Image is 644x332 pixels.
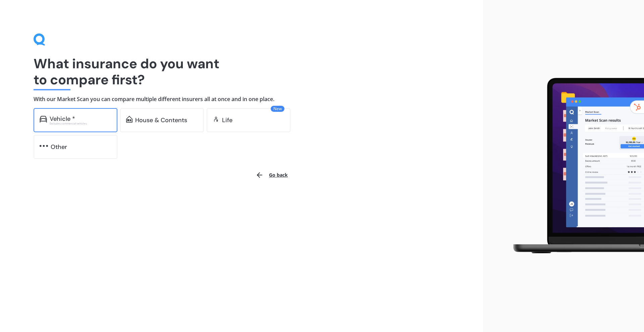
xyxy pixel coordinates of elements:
div: Other [51,144,67,150]
div: Life [222,117,232,123]
img: other.81dba5aafe580aa69f38.svg [40,143,48,149]
button: Go back [252,167,292,183]
h1: What insurance do you want to compare first? [34,56,449,88]
img: car.f15378c7a67c060ca3f3.svg [40,116,47,122]
span: New [271,106,284,112]
h4: With our Market Scan you can compare multiple different insurers all at once and in one place. [34,96,449,103]
img: life.f720d6a2d7cdcd3ad642.svg [213,116,219,122]
div: House & Contents [135,117,187,123]
img: home-and-contents.b802091223b8502ef2dd.svg [126,116,132,122]
img: laptop.webp [503,74,644,258]
div: Excludes commercial vehicles [50,122,111,125]
div: Vehicle * [50,115,75,122]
